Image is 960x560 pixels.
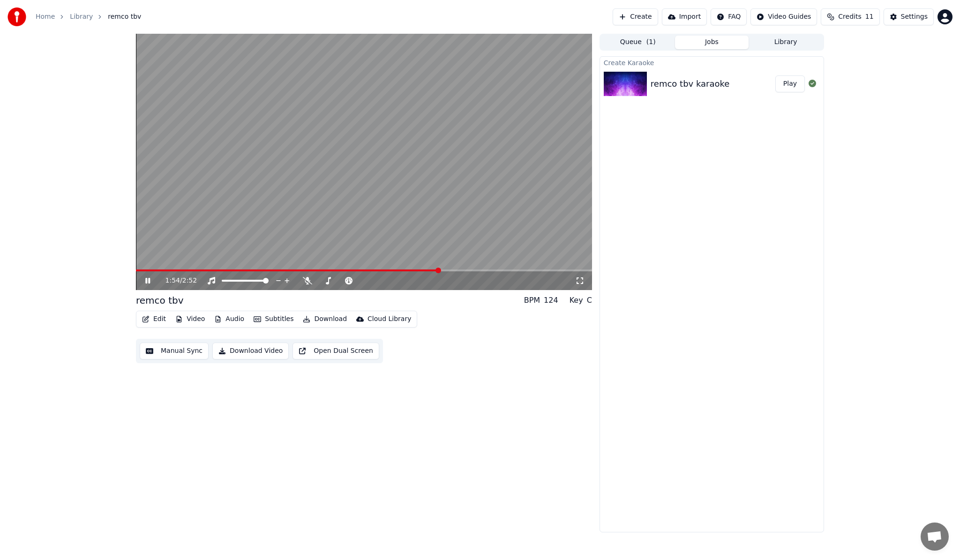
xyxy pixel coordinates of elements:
[600,57,824,68] div: Create Karaoke
[250,313,297,326] button: Subtitles
[651,77,730,90] div: remco tbv karaoke
[524,295,540,306] div: BPM
[212,343,289,359] button: Download Video
[821,8,879,25] button: Credits11
[140,343,209,359] button: Manual Sync
[165,276,180,285] span: 1:54
[299,313,351,326] button: Download
[570,295,583,306] div: Key
[182,276,197,285] span: 2:52
[36,12,141,22] nav: breadcrumb
[613,8,658,25] button: Create
[775,75,805,92] button: Play
[210,313,248,326] button: Audio
[7,7,26,26] img: youka
[921,523,949,551] a: Open de chat
[646,37,656,47] span: ( 1 )
[711,8,747,25] button: FAQ
[292,343,379,359] button: Open Dual Screen
[749,36,823,49] button: Library
[662,8,707,25] button: Import
[901,12,928,22] div: Settings
[601,36,675,49] button: Queue
[172,313,209,326] button: Video
[544,295,558,306] div: 124
[884,8,934,25] button: Settings
[865,12,874,22] span: 11
[675,36,749,49] button: Jobs
[70,12,93,22] a: Library
[108,12,141,22] span: remco tbv
[838,12,861,22] span: Credits
[136,294,184,307] div: remco tbv
[587,295,592,306] div: C
[750,8,817,25] button: Video Guides
[36,12,55,22] a: Home
[138,313,170,326] button: Edit
[165,276,188,285] div: /
[367,314,411,324] div: Cloud Library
